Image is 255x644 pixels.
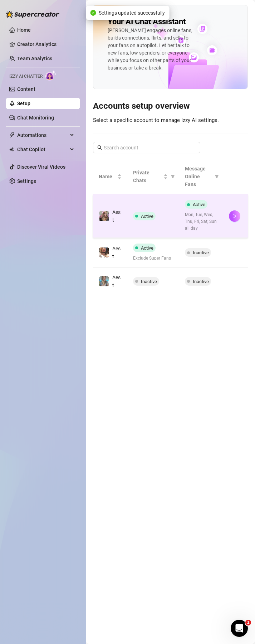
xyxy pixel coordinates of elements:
a: Setup [17,101,30,106]
img: AI Chatter [45,70,57,81]
span: filter [213,163,220,190]
h3: Accounts setup overview [93,101,248,112]
input: Search account [104,144,190,152]
span: Active [193,202,205,207]
span: Select a specific account to manage Izzy AI settings. [93,117,219,123]
h2: Your AI Chat Assistant [108,17,186,27]
span: filter [171,174,175,179]
span: right [232,214,237,219]
button: right [229,247,240,258]
span: check-circle [90,10,96,16]
span: Name [99,173,116,180]
span: Message Online Fans [185,165,212,188]
a: Home [17,27,31,33]
th: Name [93,159,127,194]
span: Aest [112,275,121,288]
span: Izzy AI Chatter [9,73,43,80]
span: right [232,279,237,284]
a: Creator Analytics [17,39,74,50]
button: right [229,210,240,222]
th: Private Chats [127,159,179,194]
span: Private Chats [133,169,162,184]
span: Mon, Tue, Wed, Thu, Fri, Sat, Sun all day [185,211,217,232]
span: Chat Copilot [17,144,68,155]
span: Exclude Super Fans [133,255,173,262]
span: Settings updated successfully [99,9,165,17]
span: Inactive [193,250,209,255]
img: Aest [99,211,109,221]
iframe: Intercom live chat [231,620,248,637]
span: Inactive [141,279,157,284]
a: Team Analytics [17,56,52,61]
img: Aest [99,276,109,286]
span: 1 [245,620,251,625]
img: Aest [99,247,109,257]
button: right [229,276,240,287]
div: [PERSON_NAME] engages online fans, builds connections, flirts, and sells to your fans on autopilo... [108,27,196,72]
img: ai-chatter-content-library-cLFOSyPT.png [137,16,247,89]
span: Active [141,245,153,251]
span: Active [141,214,153,219]
span: filter [169,167,176,186]
span: thunderbolt [9,132,15,138]
span: Automations [17,129,68,141]
span: right [232,250,237,255]
span: Aest [112,209,121,223]
img: logo-BBDzfeDw.svg [6,11,59,18]
span: Aest [112,246,121,259]
span: Inactive [193,279,209,284]
a: Chat Monitoring [17,115,54,121]
a: Discover Viral Videos [17,164,65,170]
img: Chat Copilot [9,147,14,152]
span: filter [215,174,219,179]
span: search [97,145,102,150]
a: Settings [17,178,36,184]
a: Content [17,86,35,92]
